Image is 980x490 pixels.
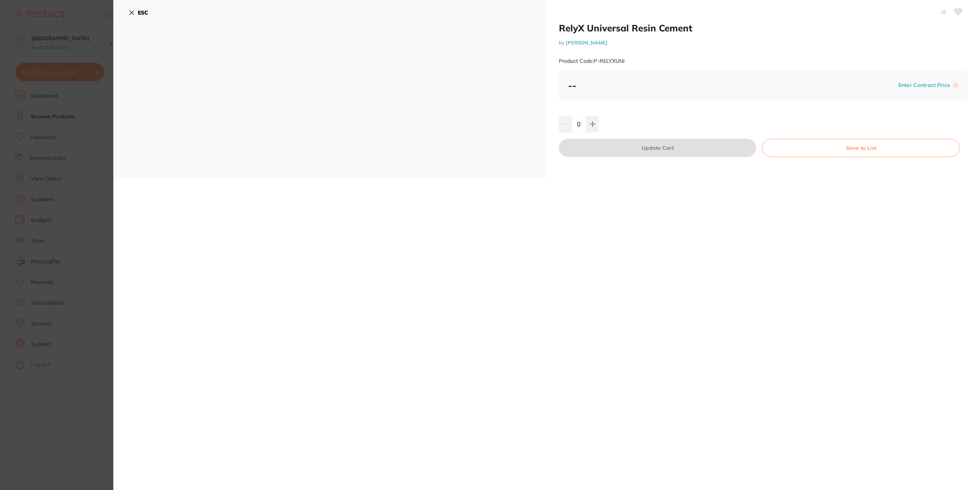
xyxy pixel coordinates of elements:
[559,139,756,157] button: Update Cart
[762,139,960,157] button: Save to List
[559,40,968,46] small: by
[896,82,952,89] button: Enter Contract Price
[559,58,625,64] small: Product Code: P-RELYXUNI
[138,9,148,16] b: ESC
[129,6,148,19] button: ESC
[559,22,968,34] h2: RelyX Universal Resin Cement
[568,80,577,91] b: --
[952,82,959,88] label: i
[566,39,608,46] a: [PERSON_NAME]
